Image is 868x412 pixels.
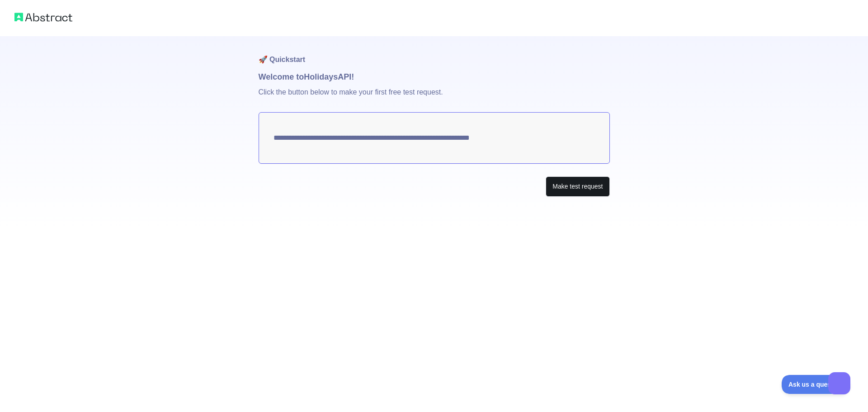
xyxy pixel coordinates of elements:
h1: 🚀 Quickstart [259,36,610,71]
p: Click the button below to make your first free test request. [259,83,610,112]
iframe: Toggle Customer Support [782,375,850,394]
img: Abstract logo [14,11,72,24]
h1: Welcome to Holidays API! [259,71,610,83]
button: Make test request [546,176,609,197]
